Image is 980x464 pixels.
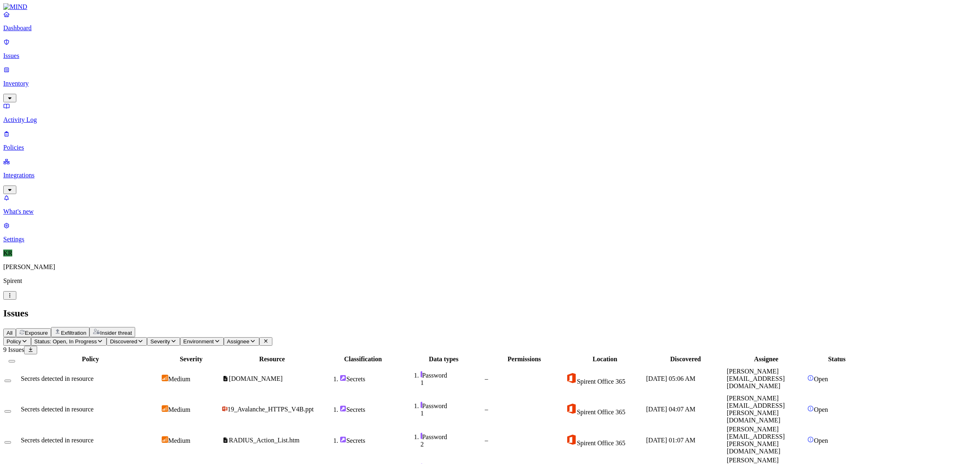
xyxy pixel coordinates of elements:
span: [DOMAIN_NAME] [229,375,283,382]
img: secret [340,375,346,381]
span: [PERSON_NAME][EMAIL_ADDRESS][PERSON_NAME][DOMAIN_NAME] [727,395,785,424]
span: Exfiltration [61,330,86,336]
a: Activity Log [3,102,977,124]
span: Environment [183,338,214,345]
div: Resource [222,356,322,363]
button: Select row [4,410,11,413]
img: severity-medium [162,436,168,443]
div: Secrets [340,436,402,444]
span: Severity [150,338,170,345]
p: What's new [3,208,977,215]
a: Dashboard [3,11,977,32]
span: Discovered [110,338,137,345]
p: [PERSON_NAME] [3,263,977,271]
span: Secrets detected in resource [21,437,94,444]
span: RADIUS_Action_List.htm [229,437,300,444]
span: – [485,375,488,382]
span: – [485,406,488,413]
a: Settings [3,222,977,243]
a: What's new [3,194,977,215]
span: Medium [168,376,190,382]
span: Status: Open, In Progress [34,338,97,345]
button: Select row [4,441,11,444]
span: Spirent Office 365 [577,378,626,385]
div: Data types [404,356,483,363]
img: status-open [807,436,814,443]
span: Open [814,406,828,413]
span: [DATE] 01:07 AM [646,437,695,444]
div: Policy [21,356,160,363]
span: Assignee [227,338,249,345]
span: All [7,330,13,336]
img: secret [340,405,346,412]
span: Insider threat [100,330,132,336]
a: Policies [3,130,977,151]
span: [PERSON_NAME][EMAIL_ADDRESS][PERSON_NAME][DOMAIN_NAME] [727,426,785,455]
p: Inventory [3,80,977,87]
a: Integrations [3,158,977,193]
div: Assignee [727,356,806,363]
img: office-365 [566,403,577,414]
img: office-365 [566,434,577,445]
span: [DATE] 05:06 AM [646,375,695,382]
img: office-365 [566,372,577,384]
span: Spirent Office 365 [577,440,626,446]
div: Secrets [340,375,402,383]
span: [PERSON_NAME][EMAIL_ADDRESS][DOMAIN_NAME] [727,368,785,389]
p: Activity Log [3,116,977,124]
div: Password [421,402,483,410]
img: MIND [3,3,27,11]
span: Open [814,376,828,382]
button: Select row [4,380,11,382]
div: 2 [421,441,483,448]
div: Password [421,433,483,441]
img: secret-line [421,371,422,378]
img: secret-line [421,402,422,408]
div: Severity [162,356,220,363]
div: Permissions [485,356,563,363]
p: Settings [3,236,977,243]
p: Issues [3,52,977,60]
img: status-open [807,405,814,412]
a: Inventory [3,66,977,101]
span: Exposure [25,330,48,336]
div: Secrets [340,405,402,413]
div: Discovered [646,356,725,363]
span: Secrets detected in resource [21,406,94,413]
span: Spirent Office 365 [577,409,626,415]
p: Spirent [3,277,977,285]
img: secret [340,436,346,443]
div: Classification [323,356,402,363]
img: severity-medium [162,405,168,412]
span: Policy [7,338,21,345]
img: status-open [807,375,814,381]
span: Secrets detected in resource [21,375,94,382]
img: secret-line [421,433,422,439]
div: 1 [421,410,483,417]
img: microsoft-powerpoint [222,406,227,411]
p: Integrations [3,172,977,179]
span: – [485,437,488,444]
img: severity-medium [162,375,168,381]
p: Dashboard [3,24,977,32]
p: Policies [3,144,977,151]
div: Location [566,356,644,363]
span: 9 Issues [3,346,24,353]
span: 19_Avalanche_HTTPS_V4B.ppt [227,406,314,413]
span: Open [814,437,828,444]
span: Medium [168,437,190,444]
span: Medium [168,406,190,413]
a: Issues [3,38,977,60]
span: KR [3,250,12,256]
h2: Issues [3,308,977,319]
div: Status [807,356,866,363]
a: MIND [3,3,977,11]
div: Password [421,371,483,379]
button: Select all [9,360,15,362]
span: [DATE] 04:07 AM [646,406,695,413]
div: 1 [421,379,483,387]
